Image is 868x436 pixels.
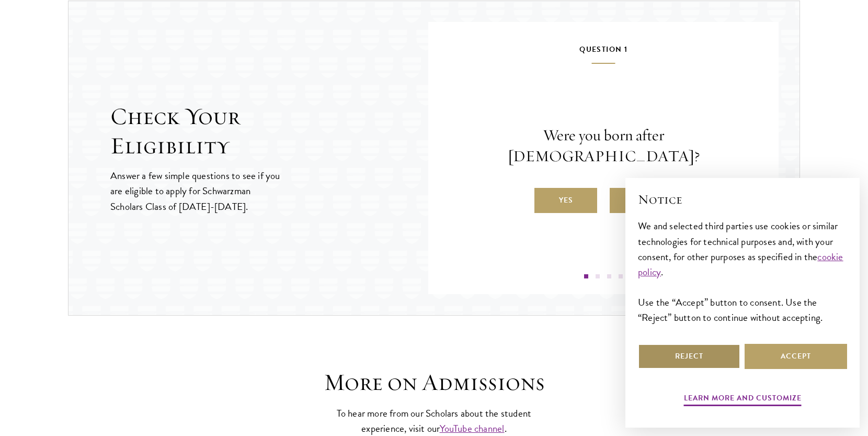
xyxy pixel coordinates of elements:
h5: Question 1 [460,43,747,64]
div: We and selected third parties use cookies or similar technologies for technical purposes and, wit... [638,218,847,325]
p: To hear more from our Scholars about the student experience, visit our . [332,406,536,436]
p: Answer a few simple questions to see if you are eligible to apply for Schwarzman Scholars Class o... [110,168,281,214]
p: Were you born after [DEMOGRAPHIC_DATA]? [460,125,747,167]
button: Learn more and customize [684,392,802,408]
button: Reject [638,344,740,369]
h2: Notice [638,191,847,208]
a: cookie policy [638,249,843,280]
h2: Check Your Eligibility [110,102,428,161]
button: Accept [745,344,847,369]
label: No [610,188,672,213]
h3: More on Admissions [272,368,596,397]
a: YouTube channel [440,421,505,436]
label: Yes [534,188,597,213]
